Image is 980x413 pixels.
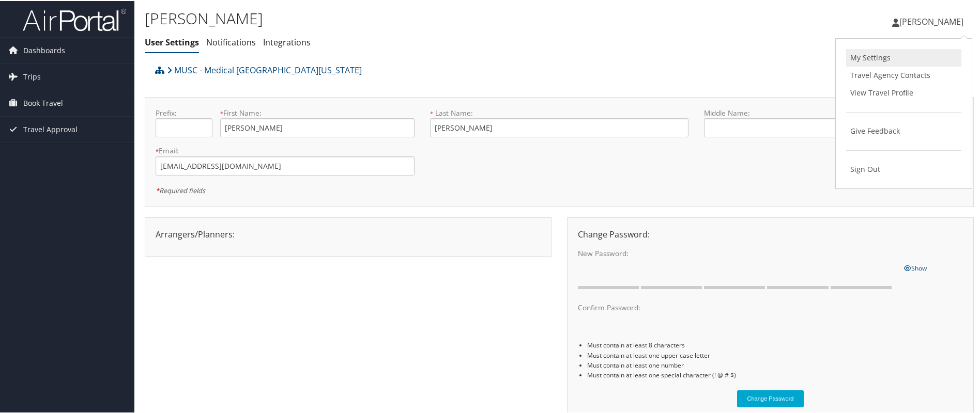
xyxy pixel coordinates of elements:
h1: [PERSON_NAME] [145,7,697,28]
label: Confirm Password: [578,301,896,312]
label: Last Name: [430,107,689,117]
a: Sign Out [846,160,961,177]
span: Dashboards [23,37,65,62]
a: [PERSON_NAME] [892,5,974,36]
span: Travel Approval [23,116,78,141]
li: Must contain at least one number [587,359,963,369]
label: First Name: [220,107,414,117]
a: Integrations [263,36,311,47]
a: Give Feedback [846,121,961,139]
img: airportal-logo.png [23,7,126,31]
div: Arrangers/Planners: [148,227,548,240]
span: Trips [23,63,41,89]
a: View Travel Profile [846,83,961,101]
div: Change Password: [570,227,971,240]
label: New Password: [578,247,896,258]
a: User Settings [145,36,199,47]
a: Travel Agency Contacts [846,66,961,83]
span: Book Travel [23,89,63,115]
label: Middle Name: [704,107,898,117]
a: My Settings [846,48,961,66]
span: Show [904,263,927,272]
em: Required fields [156,185,205,194]
label: Email: [156,145,415,155]
label: Prefix: [156,107,212,117]
li: Must contain at least one special character (! @ # $) [587,369,963,379]
li: Must contain at least one upper case letter [587,350,963,359]
a: MUSC - Medical [GEOGRAPHIC_DATA][US_STATE] [167,59,362,80]
a: Show [904,261,927,272]
a: Notifications [206,36,256,47]
button: Change Password [737,389,804,406]
li: Must contain at least 8 characters [587,339,963,349]
span: [PERSON_NAME] [899,15,963,26]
